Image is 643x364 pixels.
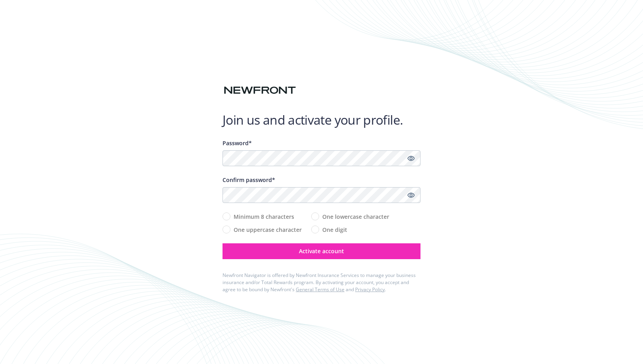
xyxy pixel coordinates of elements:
div: Newfront Navigator is offered by Newfront Insurance Services to manage your business insurance an... [223,272,420,293]
input: Confirm your unique password... [223,187,420,203]
a: Show password [406,190,416,200]
h1: Join us and activate your profile. [223,112,420,128]
span: Activate account [299,247,344,255]
input: Enter a unique password... [223,150,420,166]
button: Activate account [223,243,420,259]
span: One uppercase character [234,226,302,234]
a: General Terms of Use [296,286,344,293]
a: Show password [406,154,416,163]
img: Newfront logo [223,83,297,97]
span: Confirm password* [223,176,275,184]
span: One lowercase character [322,212,389,221]
a: Privacy Policy [355,286,385,293]
span: One digit [322,226,347,234]
span: Password* [223,139,252,147]
span: Minimum 8 characters [234,212,294,221]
